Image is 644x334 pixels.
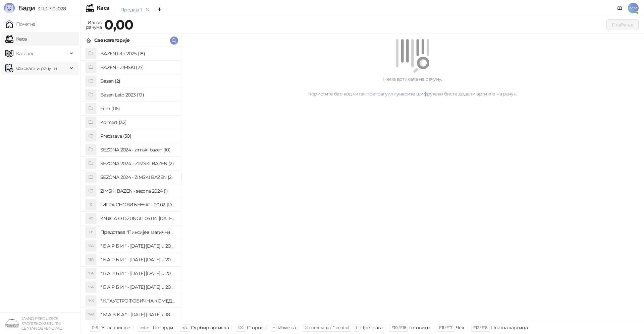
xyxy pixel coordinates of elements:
[491,323,528,332] div: Платна картица
[5,17,36,31] a: Почетна
[238,325,243,330] span: ⌫
[100,117,175,128] h4: Koncert (32)
[153,3,166,16] button: Add tab
[5,317,19,330] img: 64x64-companyLogo-4a28e1f8-f217-46d7-badd-69a834a81aaf.png
[143,7,152,12] button: remove
[94,37,129,44] div: Све категорије
[100,254,175,265] h4: " Б А Р Б И " - [DATE] [DATE] u 20:00:00
[4,3,15,13] img: Logo
[100,158,175,169] h4: SEZONA 2024. - ZIMSKI BAZEN (2)
[278,323,296,332] div: Измена
[16,62,57,75] span: Фискални рачуни
[100,309,175,320] h4: " М А В К А " - [DATE] [DATE] u 18:00:00
[191,323,229,332] div: Одабир артикла
[35,6,66,12] span: 3.11.3-710c028
[305,325,349,330] span: ⌘ command / ⌃ control
[86,309,96,320] div: "МА
[100,103,175,114] h4: Film (116)
[456,323,464,332] div: Чек
[100,241,175,251] h4: " Б А Р Б И " - [DATE] [DATE] u 20:00:00
[396,91,433,97] a: унесите шифру
[100,199,175,210] h4: ''ИГРА СНОВИЂЕЊА'' - 20.02. [DATE] u 19:00:00
[81,47,181,321] div: grid
[100,227,175,238] h4: Представа "Пиксијев магични шоу" 20.09. [DATE] u 12:00:00
[182,325,187,330] span: ↑/↓
[409,323,430,332] div: Готовина
[18,4,35,12] span: Бади
[86,199,96,210] div: 'С
[100,268,175,279] h4: " Б А Р Б И " - [DATE] [DATE] u 20:00:00
[153,323,173,332] div: Потврди
[86,254,96,265] div: "БА
[86,213,96,224] div: KO
[628,3,639,13] span: MM
[120,6,142,13] div: Продаја 1
[100,62,175,73] h4: BAZEN - ZIMSKI (27)
[273,325,275,330] span: +
[100,48,175,59] h4: BAZEN leto 2025 (18)
[100,172,175,183] h4: SEZONA 2024 - ZIMSKI BAZEN (28)
[100,282,175,292] h4: " Б А Р Б И " - [DATE] [DATE] u 20:00:00
[100,89,175,100] h4: Bazen Leto 2023 (19)
[86,268,96,279] div: "БА
[97,5,109,11] div: Каса
[614,3,625,13] a: Документација
[606,19,639,30] button: Плаћање
[86,227,96,238] div: П"
[85,18,103,31] div: Износ рачуна
[100,186,175,196] h4: ZIMSKI BAZEN - sezona 2024 (1)
[356,325,357,330] span: f
[189,75,636,97] div: Нема артикала на рачуну. Користите бар код читач, или како бисте додали артикле на рачун.
[100,131,175,141] h4: Predstava (30)
[439,325,452,330] span: F11 / F17
[104,16,133,33] strong: 0,00
[473,325,488,330] span: F12 / F18
[391,325,406,330] span: F10 / F16
[100,144,175,155] h4: SEZONA 2024 - zimski bazen (10)
[5,32,26,46] a: Каса
[140,325,149,330] span: enter
[86,241,96,251] div: "БА
[86,295,96,306] div: "КК
[247,323,264,332] div: Сторно
[86,282,96,292] div: "БА
[360,323,382,332] div: Претрага
[100,213,175,224] h4: KNJIGA O DZUNGLI 06.04. [DATE] u 18:00:00
[16,47,34,60] span: Каталог
[100,295,175,306] h4: " КЛАУСТРОФОБИЧНА КОМЕДИЈА"-24.01.2024 [DATE] u 20:00:00
[21,316,62,331] small: JAVNO PREDUZEĆE SPORTSKO KULTURNI CENTAR, OBRENOVAC
[366,91,387,97] a: претрагу
[92,325,98,330] span: 0-9
[101,323,130,332] div: Унос шифре
[100,76,175,86] h4: Bazen (2)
